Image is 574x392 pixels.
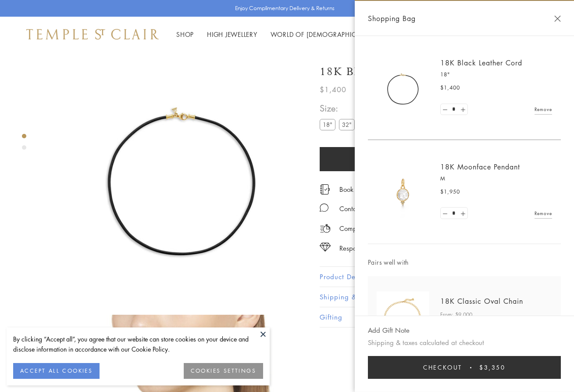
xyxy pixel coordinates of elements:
[320,267,548,287] button: Product Details
[320,223,331,234] img: icon_delivery.svg
[339,203,410,214] div: Contact an Ambassador
[423,363,462,372] span: Checkout
[320,203,328,212] img: MessageIcon-01_2.svg
[535,209,552,218] a: Remove
[368,356,561,379] button: Checkout $3,350
[320,243,331,252] img: icon_sourcing.svg
[441,104,449,115] a: Set quantity to 0
[320,307,548,327] button: Gifting
[440,187,460,196] span: $1,950
[339,243,400,254] div: Responsible Sourcing
[368,337,561,348] p: Shipping & taxes calculated at checkout
[535,104,552,114] a: Remove
[26,29,159,40] img: Temple St. Clair
[320,184,330,194] img: icon_appointment.svg
[320,147,518,171] button: Add to bag
[235,4,335,13] p: Enjoy Complimentary Delivery & Returns
[479,363,506,372] span: $3,350
[368,325,410,336] button: Add Gift Note
[339,223,446,234] p: Complimentary Delivery and Returns
[176,30,194,39] a: ShopShop
[320,64,490,79] h1: 18K Black Leather Cord
[377,291,429,344] img: N88865-OV18
[57,52,307,302] img: N00001-BLK18
[184,363,263,379] button: COOKIES SETTINGS
[22,132,26,157] div: Product gallery navigation
[320,101,358,115] span: Size:
[271,30,378,39] a: World of [DEMOGRAPHIC_DATA]World of [DEMOGRAPHIC_DATA]
[440,296,523,306] a: 18K Classic Oval Chain
[339,119,355,130] label: 32"
[458,104,467,115] a: Set quantity to 2
[458,208,467,219] a: Set quantity to 2
[13,363,100,379] button: ACCEPT ALL COOKIES
[440,162,520,172] a: 18K Moonface Pendant
[440,58,522,68] a: 18K Black Leather Cord
[440,70,552,79] p: 18"
[377,61,429,114] img: N00001-BLK18
[320,287,548,307] button: Shipping & Returns
[554,15,561,22] button: Close Shopping Bag
[377,165,429,218] img: P71852-CRMNFC15
[176,29,378,40] nav: Main navigation
[440,83,460,92] span: $1,400
[320,119,335,130] label: 18"
[530,351,565,383] iframe: Gorgias live chat messenger
[13,334,263,354] div: By clicking “Accept all”, you agree that our website can store cookies on your device and disclos...
[339,184,402,194] a: Book an Appointment
[368,257,561,267] span: Pairs well with
[368,13,416,24] span: Shopping Bag
[320,84,346,95] span: $1,400
[440,310,472,319] span: From: $9,000
[440,174,552,183] p: M
[207,30,257,39] a: High JewelleryHigh Jewellery
[441,208,449,219] a: Set quantity to 0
